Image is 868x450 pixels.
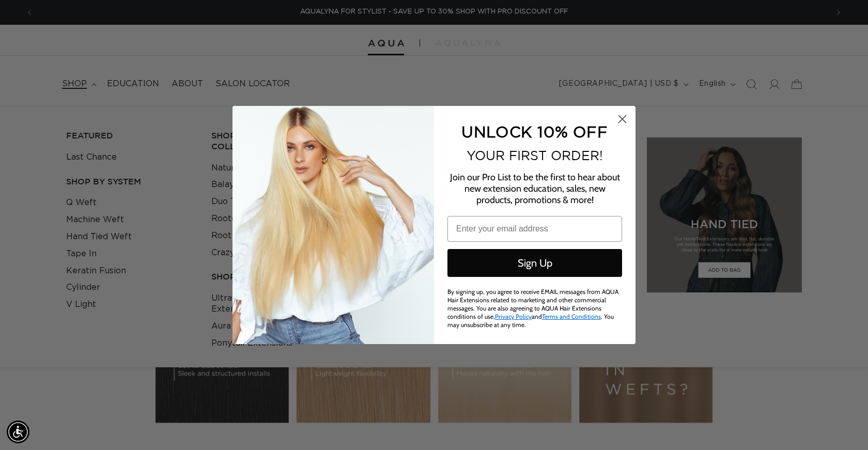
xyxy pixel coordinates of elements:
span: UNLOCK 10% OFF [461,123,608,140]
a: Terms and Conditions [542,313,601,320]
button: Close dialog [613,110,631,128]
button: Sign Up [447,249,622,277]
img: daab8b0d-f573-4e8c-a4d0-05ad8d765127.png [233,106,434,344]
span: Join our Pro List to be the first to hear about new extension education, sales, new products, pro... [450,172,620,206]
a: Privacy Policy [495,313,532,320]
span: YOUR FIRST ORDER! [467,148,603,163]
span: By signing up, you agree to receive EMAIL messages from AQUA Hair Extensions related to marketing... [447,288,618,329]
div: Accessibility Menu [7,421,29,443]
input: Enter your email address [447,216,622,242]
